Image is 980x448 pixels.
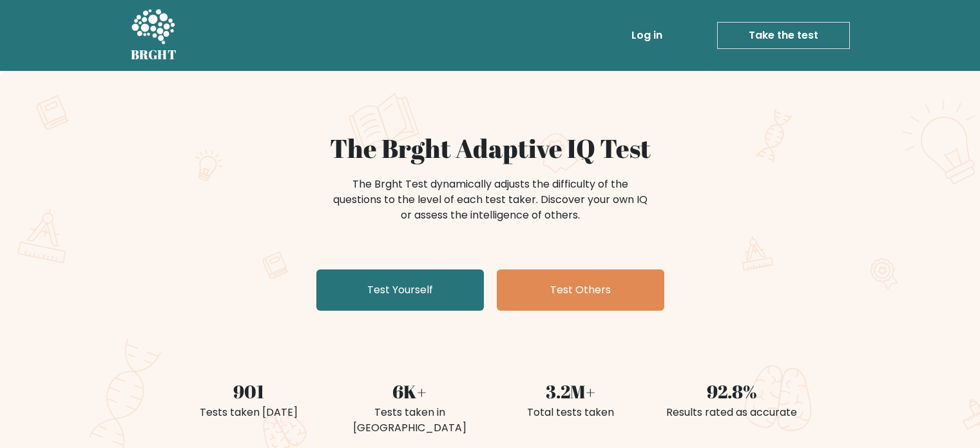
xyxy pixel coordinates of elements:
a: Test Others [497,269,664,311]
div: Tests taken in [GEOGRAPHIC_DATA] [337,405,483,436]
div: Total tests taken [498,405,644,420]
h1: The Brght Adaptive IQ Test [176,133,805,164]
a: Test Yourself [316,269,484,311]
a: BRGHT [131,5,177,66]
div: 92.8% [659,378,805,405]
div: Results rated as accurate [659,405,805,420]
div: 6K+ [337,378,483,405]
div: 3.2M+ [498,378,644,405]
div: Tests taken [DATE] [176,405,322,420]
div: 901 [176,378,322,405]
div: The Brght Test dynamically adjusts the difficulty of the questions to the level of each test take... [329,177,651,223]
a: Take the test [717,22,850,49]
h5: BRGHT [131,47,177,63]
a: Log in [626,23,668,48]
